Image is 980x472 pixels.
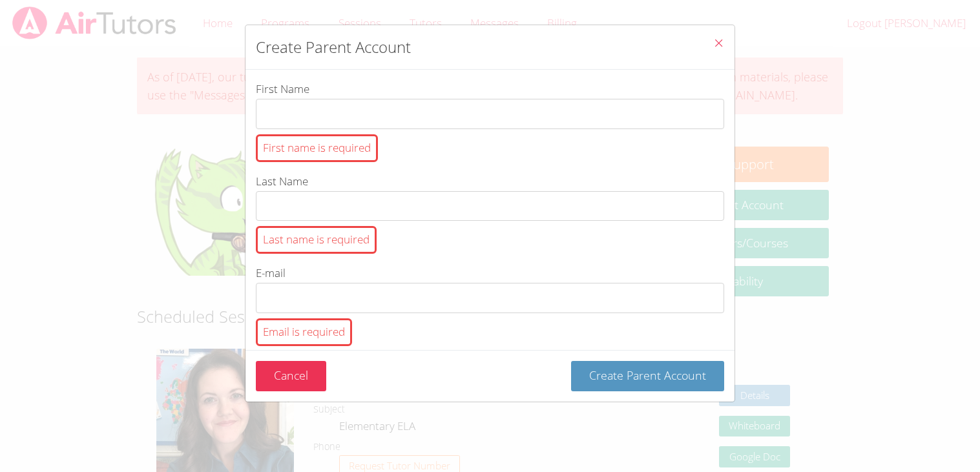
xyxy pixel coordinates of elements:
[571,361,724,391] button: Create Parent Account
[256,318,352,346] div: Email is required
[256,134,378,162] div: First name is required
[256,191,724,221] input: Last NameLast name is required
[256,36,411,59] h2: Create Parent Account
[256,283,724,313] input: E-mailEmail is required
[589,367,706,383] span: Create Parent Account
[256,226,377,254] div: Last name is required
[256,99,724,129] input: First NameFirst name is required
[256,265,286,280] span: E-mail
[256,81,309,96] span: First Name
[256,361,326,391] button: Cancel
[703,25,735,65] button: Close
[256,174,308,189] span: Last Name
